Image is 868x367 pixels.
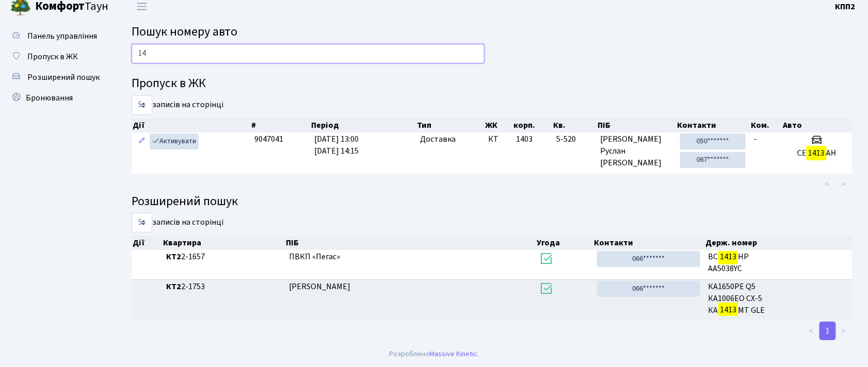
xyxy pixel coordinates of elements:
th: Дії [132,236,162,250]
input: Пошук [132,44,485,63]
th: Авто [782,118,853,132]
th: Квартира [162,236,285,250]
mark: 1413 [718,303,738,317]
span: 1403 [517,134,533,145]
span: [DATE] 13:00 [DATE] 14:15 [314,134,359,157]
span: Розширений пошук [27,72,100,83]
div: Розроблено . [389,348,479,360]
span: ВС НР АА5038YC [709,251,848,275]
a: Бронювання [5,88,108,108]
a: Панель управління [5,26,108,46]
span: Панель управління [27,30,97,42]
a: 1 [819,322,836,340]
a: Активувати [150,134,199,149]
th: Контакти [593,236,705,250]
th: ПІБ [597,118,676,132]
th: Угода [536,236,593,250]
span: Доставка [420,134,456,145]
a: КПП2 [835,1,856,13]
span: 2-1753 [166,281,281,293]
span: Пошук номеру авто [132,23,237,41]
th: ЖК [484,118,512,132]
span: 5-520 [556,134,592,145]
select: записів на сторінці [132,213,152,232]
span: Пропуск в ЖК [27,51,78,62]
th: Контакти [676,118,750,132]
a: Massive Kinetic [429,348,477,359]
span: [PERSON_NAME] [289,281,350,292]
h4: Розширений пошук [132,194,853,209]
span: 9047041 [254,134,283,145]
a: Пропуск в ЖК [5,46,108,67]
mark: 1413 [718,249,738,264]
th: Тип [416,118,485,132]
span: - [754,134,757,145]
span: [PERSON_NAME] Руслан [PERSON_NAME] [601,134,672,169]
th: Дії [132,118,250,132]
b: КТ2 [166,251,181,262]
mark: 1413 [807,146,826,160]
h4: Пропуск в ЖК [132,76,853,91]
th: ПІБ [285,236,536,250]
th: Держ. номер [704,236,853,250]
label: записів на сторінці [132,95,223,115]
span: ПВКП «Пегас» [289,251,340,262]
th: корп. [512,118,553,132]
a: Розширений пошук [5,67,108,88]
select: записів на сторінці [132,95,152,115]
span: КТ [488,134,508,145]
b: КТ2 [166,281,181,292]
th: # [250,118,310,132]
th: Кв. [553,118,597,132]
label: записів на сторінці [132,213,223,232]
th: Період [310,118,416,132]
span: Бронювання [26,92,73,104]
a: Редагувати [136,134,148,149]
th: Ком. [750,118,782,132]
h5: СЕ АН [786,148,848,158]
span: 2-1657 [166,251,281,263]
span: КА1650РЕ Q5 КА1006ЕО CX-5 КА МТ GLE [709,281,848,316]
